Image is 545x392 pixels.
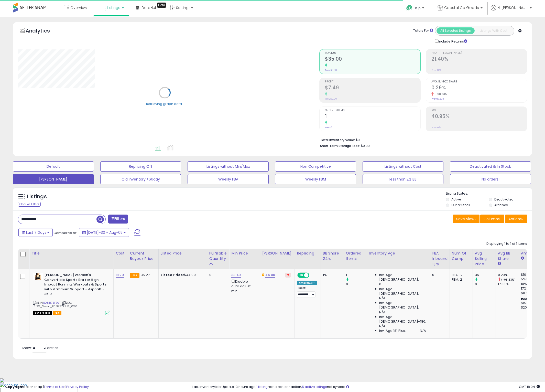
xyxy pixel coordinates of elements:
[431,85,527,92] h2: 0.29%
[475,282,496,287] div: 0
[431,56,527,63] h2: 21.40%
[157,3,166,8] div: Tooltip anchor
[320,144,360,148] b: Short Term Storage Fees:
[325,56,420,63] h2: $35.00
[431,109,527,112] span: ROI
[107,5,120,10] span: Listings
[432,273,446,277] div: 0
[325,52,420,55] span: Revenue
[431,69,441,72] small: Prev: N/A
[474,27,513,34] button: Listings With Cost
[275,161,356,172] button: Non Competitive
[297,251,319,256] div: Repricing
[431,126,441,129] small: Prev: N/A
[33,273,110,314] div: ASIN:
[130,251,156,261] div: Current Buybox Price
[70,5,87,10] span: Overview
[33,311,52,315] span: All listings that are currently out of stock and unavailable for purchase on Amazon
[325,113,420,120] h2: 1
[446,191,532,196] p: Listing States:
[87,230,123,235] span: [DATE]-30 - Aug-05
[13,174,94,184] button: [PERSON_NAME]
[43,301,61,305] a: B08R7ZF9JT
[498,261,501,266] small: Avg BB Share.
[53,311,61,315] span: FBA
[22,345,59,350] span: Show: entries
[265,272,275,278] a: 44.00
[53,230,77,235] span: Compared to:
[452,273,469,277] div: FBA: 12
[297,286,317,298] div: Preset:
[501,278,516,282] small: (-98.33%)
[475,273,496,277] div: 35
[450,174,531,184] button: No orders!
[141,5,158,10] span: DataHub
[494,197,514,202] label: Deactivated
[231,251,258,256] div: Min Price
[18,228,53,237] button: Last 7 Days
[432,251,448,267] div: FBA inbound Qty
[13,161,94,172] button: Default
[452,277,469,282] div: FBM: 2
[431,97,444,100] small: Prev: 17.33%
[116,272,124,278] a: 18.29
[431,38,473,44] div: Include Returns
[26,27,60,36] h5: Analytics
[320,136,523,143] li: $0
[491,5,532,17] a: Hi [PERSON_NAME]
[161,272,184,277] b: Listed Price:
[431,113,527,120] h2: 40.95%
[379,287,426,296] span: Inv. Age [DEMOGRAPHIC_DATA]:
[453,215,479,223] button: Save View
[379,273,426,282] span: Inv. Age [DEMOGRAPHIC_DATA]:
[33,273,43,280] img: 319ZxxGurEL._SL40_.jpg
[379,301,426,310] span: Inv. Age [DEMOGRAPHIC_DATA]:
[31,251,111,256] div: Title
[420,329,426,333] span: N/A
[231,272,241,278] a: 33.49
[188,174,269,184] button: Weekly FBA
[379,296,385,301] span: N/A
[379,324,385,329] span: N/A
[161,251,205,256] div: Listed Price
[431,52,527,55] span: Profit [PERSON_NAME]
[325,85,420,92] h2: $7.49
[437,27,475,34] button: All Selected Listings
[413,28,433,33] div: Totals For
[498,273,519,277] div: 0.29%
[325,109,420,112] span: Ordered Items
[452,251,471,261] div: Num of Comp.
[130,273,139,278] small: FBA
[480,215,504,223] button: Columns
[209,273,225,277] div: 0
[451,197,461,202] label: Active
[298,273,304,278] span: ON
[188,161,269,172] button: Listings without Min/Max
[108,215,128,224] button: Filters
[484,216,500,221] span: Columns
[79,228,129,237] button: [DATE]-30 - Aug-05
[325,97,337,100] small: Prev: $0.00
[505,215,527,223] button: Actions
[494,203,508,207] label: Archived
[369,251,428,256] div: Inventory Age
[379,282,381,287] span: 0
[486,241,527,246] div: Displaying 1 to 1 of 1 items
[444,5,479,10] span: Coastal Co Goods
[325,126,332,129] small: Prev: 0
[146,101,183,106] div: Retrieving graph data..
[323,273,340,277] div: 1%
[450,161,531,172] button: Deactivated & In Stock
[379,315,426,324] span: Inv. Age [DEMOGRAPHIC_DATA]-180:
[231,279,256,293] div: Disable auto adjust min
[297,281,317,285] div: Amazon AI *
[141,272,150,277] span: 35.27
[363,161,444,172] button: Listings without Cost
[262,251,292,256] div: [PERSON_NAME]
[497,5,528,10] span: Hi [PERSON_NAME]
[18,202,41,207] div: Clear All Filters
[161,273,203,277] div: $44.00
[309,273,317,278] span: OFF
[346,282,367,287] div: 0
[414,6,421,10] span: Help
